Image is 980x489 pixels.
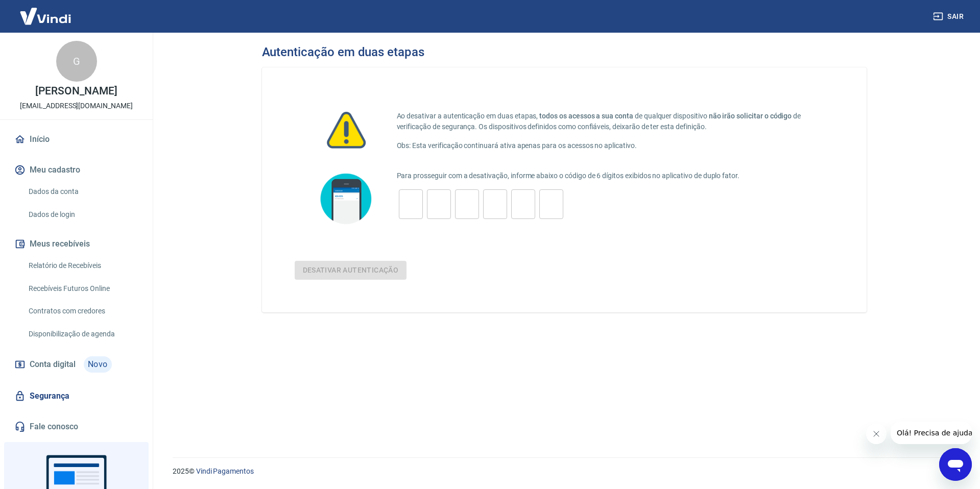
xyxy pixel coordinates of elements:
a: Vindi Pagamentos [196,467,254,475]
a: Fale conosco [12,415,140,438]
p: Obs: Esta verificação continuará ativa apenas para os acessos no aplicativo. [397,140,834,151]
span: não irão solicitar o código [709,112,792,120]
img: Ao desativar a autenticação em duas etapas, todos os acessos a sua conta de qualquer dispositivo ... [315,100,376,161]
span: todos os acessos a sua conta [539,112,633,120]
a: Disponibilização de agenda [25,324,140,345]
h3: Autenticação em duas etapas [262,45,424,59]
span: Novo [84,356,112,373]
span: Olá! Precisa de ajuda? [6,7,86,15]
iframe: Fechar mensagem [866,424,887,444]
img: A ativação da autenticação em duas etapas no portal Vindi NÃO ATIVA este recurso de segurança par... [315,169,376,228]
iframe: Mensagem da empresa [891,422,972,444]
a: Início [12,128,140,151]
a: Contratos com credores [25,301,140,322]
button: Sair [931,7,968,26]
span: Conta digital [30,357,76,372]
button: Meus recebíveis [12,233,140,255]
iframe: Botão para abrir a janela de mensagens [939,448,972,481]
a: Segurança [12,385,140,407]
a: Dados da conta [25,181,140,202]
a: Dados de login [25,204,140,225]
p: [EMAIL_ADDRESS][DOMAIN_NAME] [20,101,133,111]
a: Conta digitalNovo [12,352,140,377]
a: Relatório de Recebíveis [25,255,140,276]
p: [PERSON_NAME] [35,86,117,96]
p: Ao desativar a autenticação em duas etapas, de qualquer dispositivo de verificação de segurança. ... [397,111,834,132]
p: Para prosseguir com a desativação, informe abaixo o código de 6 dígitos exibidos no aplicativo de... [397,170,834,181]
p: 2025 © [173,466,955,477]
img: Vindi [12,1,79,32]
div: G [56,41,97,82]
a: Recebíveis Futuros Online [25,278,140,299]
button: Meu cadastro [12,159,140,181]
